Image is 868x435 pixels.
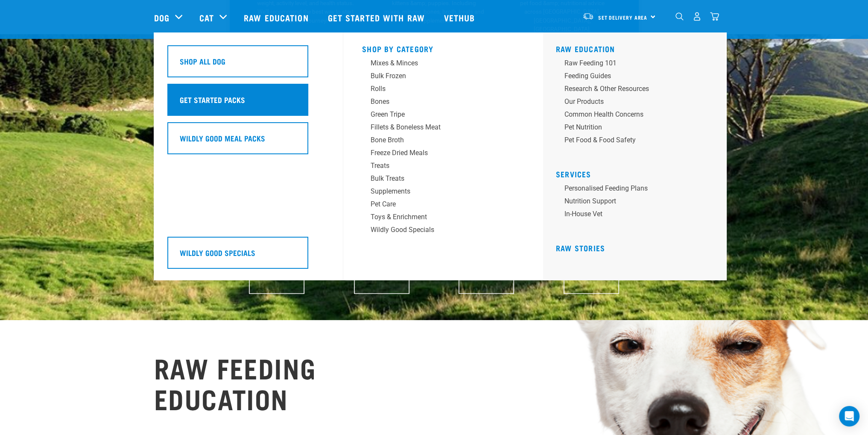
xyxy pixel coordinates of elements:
a: In-house vet [556,209,718,222]
div: Bulk Frozen [371,71,504,81]
h5: Wildly Good Meal Packs [180,132,265,144]
h5: Services [556,170,718,176]
div: Common Health Concerns [564,109,698,120]
div: Raw Feeding 101 [564,58,698,68]
a: Get started with Raw [319,0,435,35]
h5: Shop All Dog [180,56,225,67]
a: Supplements [362,186,524,199]
div: Supplements [371,186,504,197]
span: Set Delivery Area [598,16,648,19]
h5: Wildly Good Specials [180,247,255,258]
a: Wildly Good Specials [362,225,524,238]
div: Our Products [564,97,698,107]
a: Raw Education [556,47,615,51]
a: Fillets & Boneless Meat [362,122,524,135]
div: Rolls [371,84,504,94]
h2: RAW FEEDING EDUCATION [154,352,316,413]
div: Pet Nutrition [564,122,698,132]
a: Green Tripe [362,109,524,122]
div: Pet Care [371,199,504,209]
a: Dog [154,11,170,24]
a: Rolls [362,84,524,97]
div: Bulk Treats [371,173,504,184]
a: Our Products [556,97,718,109]
div: Bone Broth [371,135,504,145]
a: Pet Food & Food Safety [556,135,718,148]
a: Feeding Guides [556,71,718,84]
h5: Shop By Category [362,44,524,51]
a: Toys & Enrichment [362,212,524,225]
a: Nutrition Support [556,196,718,209]
div: Freeze Dried Meals [371,148,504,158]
div: Fillets & Boneless Meat [371,122,504,132]
a: Personalised Feeding Plans [556,183,718,196]
a: Research & Other Resources [556,84,718,97]
div: Pet Food & Food Safety [564,135,698,145]
a: Vethub [435,0,486,35]
div: Feeding Guides [564,71,698,81]
img: home-icon-1@2x.png [675,12,684,21]
div: Treats [371,161,504,171]
a: Shop All Dog [167,45,330,84]
a: Pet Nutrition [556,122,718,135]
img: user.png [693,12,701,21]
img: van-moving.png [582,12,594,20]
div: Wildly Good Specials [371,225,504,235]
div: Toys & Enrichment [371,212,504,222]
a: Raw Feeding 101 [556,58,718,71]
a: Raw Education [235,0,319,35]
a: Raw Stories [556,246,605,250]
a: Bones [362,97,524,109]
a: Mixes & Minces [362,58,524,71]
a: Pet Care [362,199,524,212]
div: Green Tripe [371,109,504,120]
div: Bones [371,97,504,107]
a: Bone Broth [362,135,524,148]
h5: Get Started Packs [180,94,245,105]
div: Open Intercom Messenger [839,406,859,426]
img: home-icon@2x.png [710,12,719,21]
a: Wildly Good Meal Packs [167,122,330,161]
div: Research & Other Resources [564,84,698,94]
a: Bulk Treats [362,173,524,186]
a: Common Health Concerns [556,109,718,122]
div: Mixes & Minces [371,58,504,68]
a: Cat [199,11,214,24]
a: Get Started Packs [167,84,330,122]
a: Wildly Good Specials [167,237,330,275]
a: Freeze Dried Meals [362,148,524,161]
a: Bulk Frozen [362,71,524,84]
a: Treats [362,161,524,173]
